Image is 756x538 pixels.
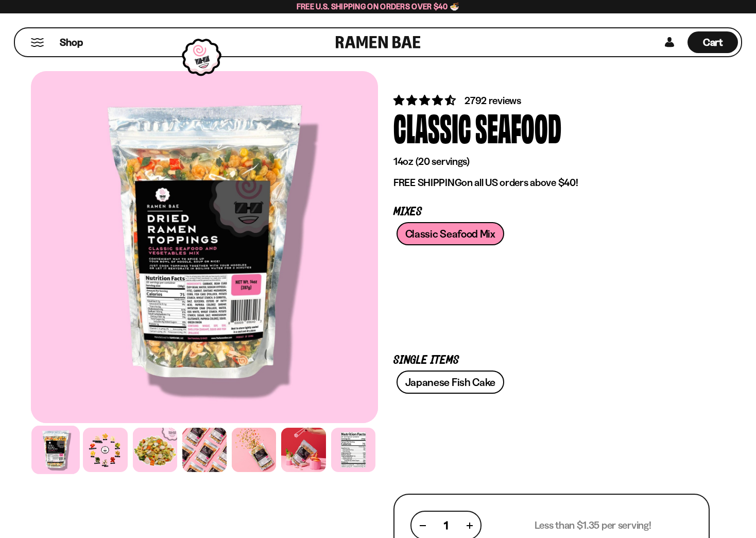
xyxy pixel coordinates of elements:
span: Shop [60,36,83,49]
div: Classic [393,108,471,146]
a: Japanese Fish Cake [397,371,505,394]
p: 14oz (20 servings) [393,155,710,168]
p: Mixes [393,207,710,217]
button: Mobile Menu Trigger [30,38,44,47]
div: Seafood [475,108,561,146]
span: 1 [444,519,448,532]
span: Free U.S. Shipping on Orders over $40 🍜 [297,2,460,11]
span: Cart [703,36,723,48]
span: 2792 reviews [465,94,521,107]
p: on all US orders above $40! [393,176,710,189]
a: Shop [60,31,83,53]
strong: FREE SHIPPING [393,176,461,189]
span: 4.68 stars [393,94,458,107]
p: Less than $1.35 per serving! [535,519,651,532]
a: Cart [688,28,738,56]
p: Single Items [393,356,710,365]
